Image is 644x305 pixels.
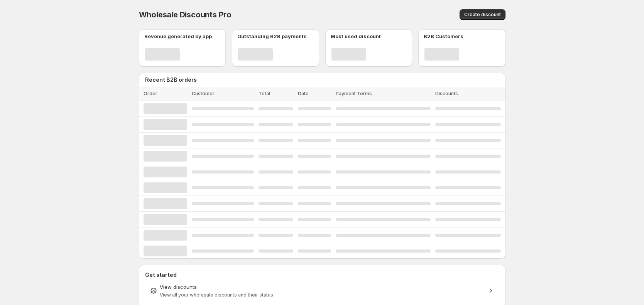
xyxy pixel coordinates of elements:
[145,271,499,279] h2: Get started
[259,91,270,96] span: Total
[192,91,215,96] span: Customer
[144,32,212,40] p: Revenue generated by app
[298,91,309,96] span: Date
[331,32,381,40] p: Most used discount
[464,12,501,18] span: Create discount
[144,91,157,96] span: Order
[160,283,485,291] div: View discounts
[139,10,232,19] span: Wholesale Discounts Pro
[160,292,273,298] span: View all your wholesale discounts and their status
[336,91,372,96] span: Payment Terms
[435,91,458,96] span: Discounts
[424,32,463,40] p: B2B Customers
[145,76,502,84] h2: Recent B2B orders
[237,32,307,40] p: Outstanding B2B payments
[460,9,505,20] button: Create discount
